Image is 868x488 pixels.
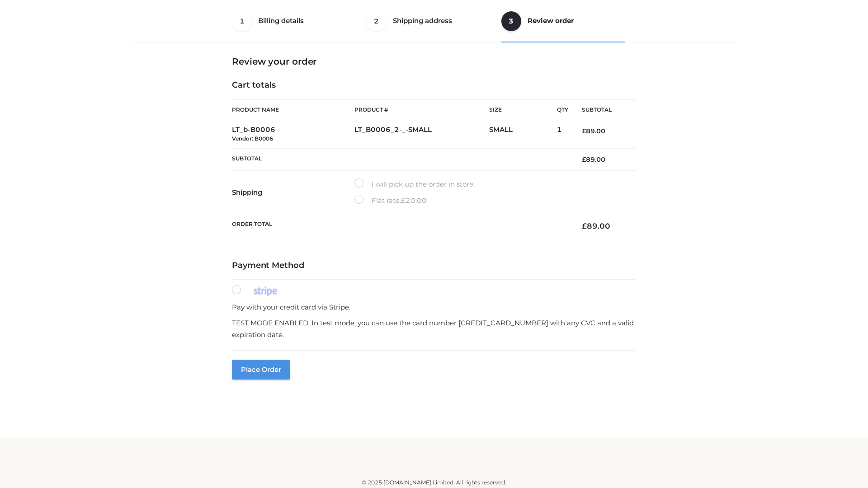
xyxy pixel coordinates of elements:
p: Pay with your credit card via Stripe. [232,301,636,313]
span: £ [582,155,586,164]
th: Qty [557,99,568,120]
span: £ [582,127,586,135]
td: LT_b-B0006 [232,120,354,149]
label: I will pick up the order in store. [354,178,475,190]
th: Product # [354,99,489,120]
bdi: 89.00 [582,221,610,230]
th: Subtotal [568,100,636,120]
label: Flat rate: [354,195,427,206]
h4: Payment Method [232,261,636,271]
button: Place order [232,360,290,380]
h4: Cart totals [232,80,636,90]
small: Vendor: B0006 [232,135,273,142]
span: £ [582,221,587,230]
td: 1 [557,120,568,149]
p: TEST MODE ENABLED. In test mode, you can use the card number [CREDIT_CARD_NUMBER] with any CVC an... [232,317,636,340]
bdi: 89.00 [582,127,605,135]
h3: Review your order [232,56,636,67]
bdi: 20.00 [401,196,427,205]
th: Shipping [232,171,354,214]
th: Subtotal [232,148,568,170]
bdi: 89.00 [582,155,605,164]
th: Product Name [232,99,354,120]
span: £ [401,196,406,205]
th: Size [489,100,552,120]
th: Order Total [232,214,568,238]
td: LT_B0006_2-_-SMALL [354,120,489,149]
div: © 2025 [DOMAIN_NAME] Limited. All rights reserved. [134,478,734,487]
td: SMALL [489,120,557,149]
